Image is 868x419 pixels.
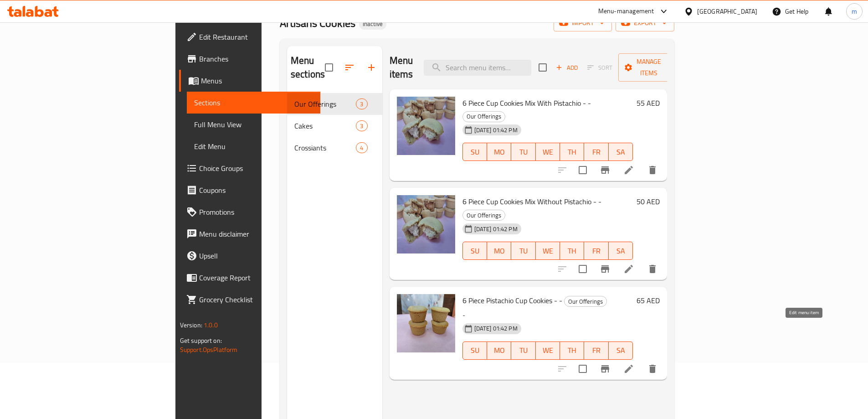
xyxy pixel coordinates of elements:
span: 4 [356,144,367,152]
button: MO [487,242,511,260]
span: SA [612,244,629,258]
span: Choice Groups [199,163,313,174]
button: SU [462,143,487,161]
div: Cakes [294,120,356,131]
span: Our Offerings [463,111,505,122]
span: Version: [180,319,202,331]
button: WE [536,242,560,260]
span: Promotions [199,207,313,217]
span: SU [467,145,483,159]
span: Menus [201,75,313,86]
span: MO [491,244,508,258]
button: WE [536,341,560,360]
a: Full Menu View [187,114,320,135]
button: Manage items [618,53,679,82]
span: Add [555,62,579,73]
button: SA [609,242,633,260]
span: TH [564,244,580,258]
p: - [462,310,633,321]
span: WE [539,344,556,357]
input: search [424,60,531,76]
span: Our Offerings [565,296,606,307]
a: Edit Menu [187,135,320,157]
button: SU [462,242,487,260]
span: SA [612,145,629,159]
span: Coupons [199,185,313,196]
button: delete [642,258,663,280]
span: SU [467,344,483,357]
span: Select to update [573,359,592,378]
a: Grocery Checklist [179,289,320,310]
span: WE [539,145,556,159]
span: WE [539,244,556,258]
span: Crossiants [294,142,356,153]
span: FR [588,244,605,258]
div: Our Offerings [564,296,607,307]
span: Manage items [626,56,672,79]
a: Coverage Report [179,267,320,289]
button: SA [609,341,633,360]
span: Sort sections [339,57,360,78]
h6: 65 AED [637,294,660,307]
span: Full Menu View [194,119,313,130]
span: 6 Piece Cup Cookies Mix Without Pistachio - - [462,195,601,208]
button: MO [487,341,511,360]
span: 6 Piece Pistachio Cup Cookies - - [462,294,562,307]
span: Our Offerings [463,210,505,221]
span: export [623,17,667,29]
span: Our Offerings [294,98,356,109]
div: Our Offerings [462,111,505,122]
span: Artisans Cookies [280,13,355,33]
a: Menus [179,70,320,92]
button: SU [462,341,487,360]
button: FR [584,143,608,161]
span: Select section first [581,61,618,75]
span: 6 Piece Cup Cookies Mix With Pistachio - - [462,96,591,110]
img: 6 Piece Cup Cookies Mix With Pistachio - - [397,97,455,155]
span: Edit Restaurant [199,31,313,42]
button: TH [560,242,584,260]
span: 1.0.0 [204,319,218,331]
button: FR [584,341,608,360]
a: Choice Groups [179,157,320,179]
button: TH [560,143,584,161]
img: 6 Piece Cup Cookies Mix Without Pistachio - - [397,195,455,253]
button: SA [609,143,633,161]
div: Menu-management [598,6,654,17]
span: [DATE] 01:42 PM [471,126,521,134]
div: items [356,98,367,109]
div: Our Offerings3 [287,93,382,115]
span: Select all sections [319,58,339,77]
button: MO [487,143,511,161]
div: Our Offerings [462,210,505,221]
span: FR [588,344,605,357]
span: Upsell [199,250,313,261]
span: Select to update [573,160,592,180]
a: Branches [179,48,320,70]
a: Coupons [179,179,320,201]
span: Select to update [573,259,592,279]
img: 6 Piece Pistachio Cup Cookies - - [397,294,455,352]
span: FR [588,145,605,159]
button: WE [536,143,560,161]
span: 3 [356,100,367,109]
button: TU [511,143,535,161]
a: Sections [187,92,320,114]
span: SA [612,344,629,357]
span: Grocery Checklist [199,294,313,305]
span: TH [564,145,580,159]
span: MO [491,344,508,357]
h6: 50 AED [637,195,660,208]
span: 3 [356,122,367,130]
h2: Menu items [390,54,413,81]
button: Add section [360,57,382,78]
a: Promotions [179,201,320,223]
span: Select section [533,58,552,77]
span: TU [515,244,532,258]
a: Menu disclaimer [179,223,320,245]
button: TH [560,341,584,360]
span: Get support on: [180,335,222,347]
div: Cakes3 [287,115,382,137]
